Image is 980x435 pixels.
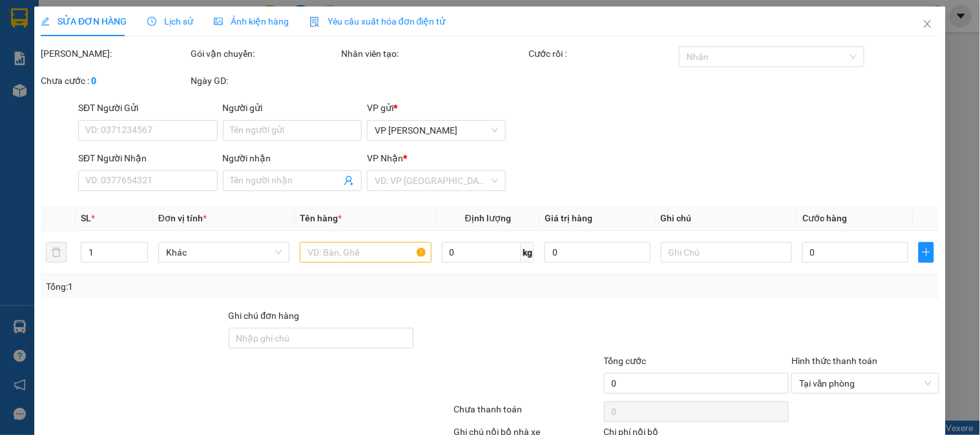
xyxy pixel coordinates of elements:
[309,17,320,27] img: icon
[229,328,414,349] input: Ghi chú đơn hàng
[300,213,342,223] span: Tên hàng
[46,242,67,263] button: delete
[78,101,217,115] div: SĐT Người Gửi
[147,16,193,26] span: Lịch sử
[452,402,602,425] div: Chưa thanh toán
[147,17,156,26] span: clock-circle
[923,19,933,29] span: close
[166,243,282,262] span: Khác
[521,242,534,263] span: kg
[661,242,792,263] input: Ghi Chú
[910,6,946,43] button: Close
[214,16,289,26] span: Ảnh kiện hàng
[191,46,339,61] div: Gói vận chuyển:
[344,176,354,186] span: user-add
[300,242,431,263] input: VD: Bàn, Ghế
[656,206,797,231] th: Ghi chú
[41,74,188,88] div: Chưa cước :
[375,121,498,140] span: VP Hà Tiên
[799,374,931,393] span: Tại văn phòng
[214,17,223,26] span: picture
[465,213,511,223] span: Định lượng
[5,59,112,102] span: Địa chỉ:
[309,16,446,26] span: Yêu cầu xuất hóa đơn điện tử
[191,74,339,88] div: Ngày GD:
[81,213,91,223] span: SL
[229,310,300,321] label: Ghi chú đơn hàng
[223,151,362,165] div: Người nhận
[114,36,182,50] span: VP Rạch Giá
[5,74,112,102] strong: [STREET_ADDRESS] [PERSON_NAME]
[367,101,506,115] div: VP gửi
[367,153,403,163] span: VP Nhận
[529,46,676,61] div: Cước rồi :
[223,101,362,115] div: Người gửi
[919,247,933,258] span: plus
[78,151,217,165] div: SĐT Người Nhận
[158,213,207,223] span: Đơn vị tính
[341,46,526,61] div: Nhân viên tạo:
[545,213,592,223] span: Giá trị hàng
[114,52,206,95] strong: 260A, [PERSON_NAME] [PERSON_NAME]
[114,52,206,95] span: Địa chỉ:
[802,213,847,223] span: Cước hàng
[46,279,379,294] div: Tổng: 1
[919,242,934,263] button: plus
[41,46,188,61] div: [PERSON_NAME]:
[41,17,50,26] span: edit
[604,356,647,366] span: Tổng cước
[5,29,97,57] span: VP [PERSON_NAME]
[91,76,96,86] b: 0
[41,16,127,26] span: SỬA ĐƠN HÀNG
[16,6,195,24] strong: NHÀ XE [PERSON_NAME]
[791,356,877,366] label: Hình thức thanh toán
